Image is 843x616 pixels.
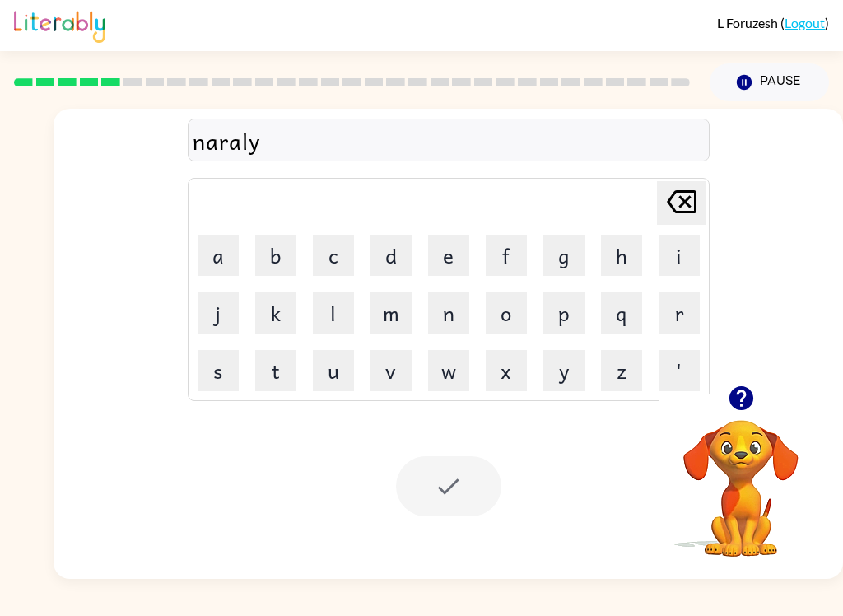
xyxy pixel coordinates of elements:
[14,7,105,43] img: Literably
[785,15,825,30] a: Logout
[255,350,296,391] button: t
[543,235,585,276] button: g
[428,350,469,391] button: w
[428,292,469,334] button: n
[659,235,700,276] button: i
[313,292,354,334] button: l
[198,292,239,334] button: j
[370,235,412,276] button: d
[193,124,705,158] div: naraly
[313,350,354,391] button: u
[659,394,823,559] video: Your browser must support playing .mp4 files to use Literably. Please try using another browser.
[710,63,829,101] button: Pause
[659,350,700,391] button: '
[543,292,585,334] button: p
[428,235,469,276] button: e
[601,235,642,276] button: h
[255,235,296,276] button: b
[543,350,585,391] button: y
[717,15,829,30] div: ( )
[717,15,780,30] span: L Foruzesh
[486,292,527,334] button: o
[601,350,642,391] button: z
[255,292,296,334] button: k
[659,292,700,334] button: r
[370,292,412,334] button: m
[198,350,239,391] button: s
[198,235,239,276] button: a
[486,350,527,391] button: x
[370,350,412,391] button: v
[486,235,527,276] button: f
[313,235,354,276] button: c
[601,292,642,334] button: q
